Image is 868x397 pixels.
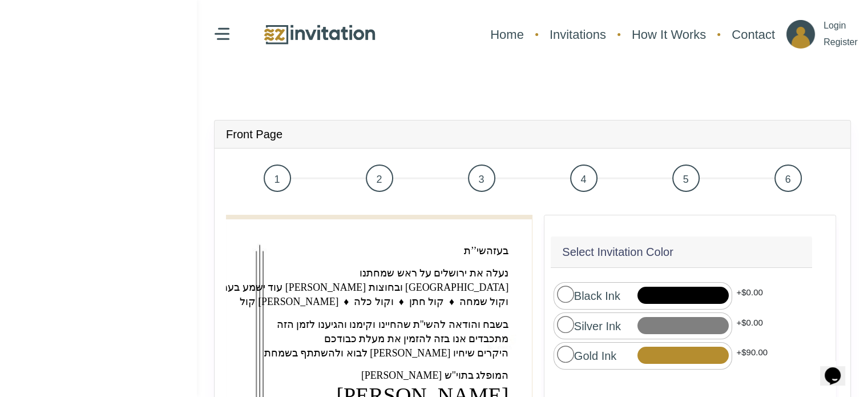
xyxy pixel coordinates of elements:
[263,22,377,47] img: logo.png
[786,20,815,49] img: ico_account.png
[464,245,509,256] text: ‏בעזהשי’’ת‏
[557,316,574,332] input: Silver Ink
[570,165,597,192] span: 4
[485,19,530,50] a: Home
[264,347,509,359] text: ‏לבוא ולהשתתף בשמחת [PERSON_NAME] היקרים שיחיו‏
[626,19,712,50] a: How It Works
[557,286,574,302] input: Black Ink
[557,346,616,364] label: Gold Ink
[328,160,430,197] a: 2
[324,333,509,344] text: ‏מתכבדים אנו בזה להזמין את מעלת כבודכם‏
[557,346,574,362] input: Gold Ink
[726,19,781,50] a: Contact
[732,312,766,340] div: +$0.00
[557,316,621,335] label: Silver Ink
[220,282,508,293] text: ‏עוד ישמע בערי [PERSON_NAME] ובחוצות [GEOGRAPHIC_DATA]‏
[774,165,802,192] span: 6
[366,165,393,192] span: 2
[360,267,508,279] text: ‏נעלה את ירושלים על ראש שמחתנו‏
[468,165,495,192] span: 3
[240,296,509,307] text: ‏קול [PERSON_NAME] ♦ וקול שמחה ♦ קול חתן ♦ וקול כלה‏
[532,160,635,197] a: 4
[562,243,673,260] h5: Select Invitation Color
[277,319,509,330] text: ‏בשבח והודאה להשי''ת שהחיינו וקימנו והגיענו לזמן הזה‏
[672,165,700,192] span: 5
[226,127,282,141] h4: Front Page
[557,286,620,304] label: Black Ink
[737,160,839,197] a: 6
[264,165,291,192] span: 1
[823,18,858,51] p: Login Register
[544,19,612,50] a: Invitations
[226,160,328,197] a: 1
[361,370,508,381] text: ‏[PERSON_NAME] המופלג בתוי"ש‏
[635,160,737,197] a: 5
[732,282,766,310] div: +$0.00
[732,342,772,370] div: +$90.00
[430,160,532,197] a: 3
[820,351,857,386] iframe: chat widget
